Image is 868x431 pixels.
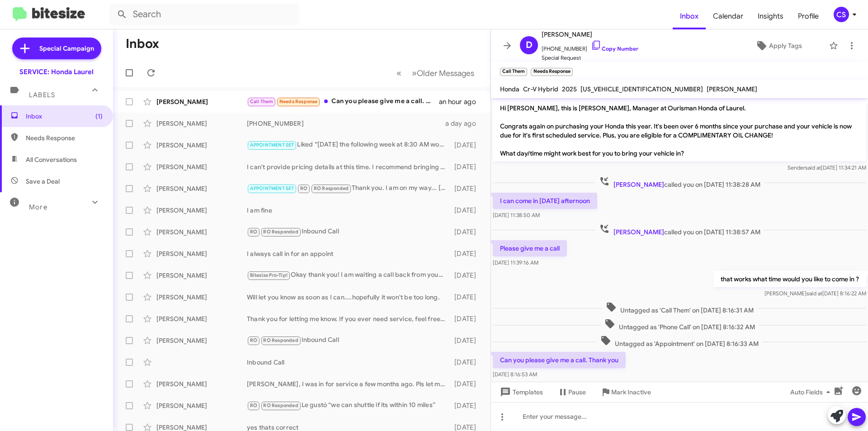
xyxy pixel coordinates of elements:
[450,249,483,258] div: [DATE]
[542,40,638,53] span: [PHONE_NUMBER]
[26,112,103,121] span: Inbox
[391,64,407,82] button: Previous
[713,271,866,287] p: that works what time would you like to come in ?
[247,379,450,388] div: [PERSON_NAME], I was in for service a few months ago. Pls let me know what type of service I need...
[109,4,299,25] input: Search
[263,403,298,408] span: RO Responded
[247,293,450,302] div: Will let you know as soon as I can....hopefully it won't be too long.
[247,140,450,150] div: Liked “[DATE] the following week at 8:30 AM works perfectly! I've booked your appointment. Lookin...
[250,403,257,408] span: RO
[580,85,703,93] span: [US_VEHICLE_IDENTIFICATION_NUMBER]
[568,384,586,400] span: Pause
[156,184,247,193] div: [PERSON_NAME]
[602,302,757,315] span: Untagged as 'Call Them' on [DATE] 8:16:31 AM
[450,401,483,410] div: [DATE]
[156,271,247,280] div: [PERSON_NAME]
[450,336,483,345] div: [DATE]
[156,119,247,128] div: [PERSON_NAME]
[611,384,651,400] span: Mark Inactive
[595,223,764,237] span: called you on [DATE] 11:38:57 AM
[247,335,450,346] div: Inbound Call
[706,3,750,29] a: Calendar
[450,141,483,150] div: [DATE]
[247,314,450,323] div: Thank you for letting me know. If you ever need service, feel free to reach out to us! We're here...
[247,358,450,367] div: Inbound Call
[247,227,450,237] div: Inbound Call
[247,183,450,194] div: Thank you. I am on my way... [PERSON_NAME]
[314,185,349,191] span: RO Responded
[450,358,483,367] div: [DATE]
[493,240,567,256] p: Please give me a call
[732,38,825,54] button: Apply Tags
[250,229,257,235] span: RO
[613,180,664,189] span: [PERSON_NAME]
[392,64,480,82] nav: Page navigation example
[493,100,866,161] p: Hi [PERSON_NAME], this is [PERSON_NAME], Manager at Ourisman Honda of Laurel. Congrats again on p...
[247,206,450,215] div: I am fine
[595,176,764,189] span: called you on [DATE] 11:38:28 AM
[531,68,572,76] small: Needs Response
[542,53,638,62] span: Special Request
[542,29,638,40] span: [PERSON_NAME]
[450,184,483,193] div: [DATE]
[247,162,450,171] div: I can't provide pricing details at this time. I recommend bringing your vehicle in for an inspect...
[597,335,762,348] span: Untagged as 'Appointment' on [DATE] 8:16:33 AM
[450,379,483,388] div: [DATE]
[412,67,417,79] span: »
[396,67,401,79] span: «
[29,91,55,99] span: Labels
[562,85,577,93] span: 2025
[834,7,849,22] div: CS
[523,85,558,93] span: Cr-V Hybrid
[450,271,483,280] div: [DATE]
[263,229,298,235] span: RO Responded
[250,142,294,148] span: APPOINTMENT SET
[26,155,77,164] span: All Conversations
[493,259,538,266] span: [DATE] 11:39:16 AM
[550,384,593,400] button: Pause
[500,68,527,76] small: Call Them
[156,97,247,106] div: [PERSON_NAME]
[126,37,159,51] h1: Inbox
[805,164,821,171] span: said at
[247,270,450,280] div: Okay thank you! I am waiting a call back from your receptionist about my warranty policy and then...
[593,384,658,400] button: Mark Inactive
[613,228,664,236] span: [PERSON_NAME]
[491,384,550,400] button: Templates
[156,336,247,345] div: [PERSON_NAME]
[26,177,60,186] span: Save a Deal
[500,85,519,93] span: Honda
[250,185,294,191] span: APPOINTMENT SET
[769,38,802,54] span: Apply Tags
[247,96,439,107] div: Can you please give me a call. Thank you
[707,85,757,93] span: [PERSON_NAME]
[300,185,307,191] span: RO
[247,400,450,411] div: Le gustó “we can shuttle if its within 10 miles”
[673,3,706,29] span: Inbox
[156,379,247,388] div: [PERSON_NAME]
[29,203,47,211] span: More
[450,314,483,323] div: [DATE]
[493,193,597,209] p: I can come in [DATE] afternoon
[156,162,247,171] div: [PERSON_NAME]
[450,227,483,237] div: [DATE]
[26,133,103,142] span: Needs Response
[156,293,247,302] div: [PERSON_NAME]
[445,119,483,128] div: a day ago
[750,3,791,29] a: Insights
[450,293,483,302] div: [DATE]
[791,3,826,29] a: Profile
[788,164,866,171] span: Sender [DATE] 11:34:21 AM
[493,371,537,378] span: [DATE] 8:16:53 AM
[439,97,483,106] div: an hour ago
[498,384,543,400] span: Templates
[601,318,759,332] span: Untagged as 'Phone Call' on [DATE] 8:16:32 AM
[156,314,247,323] div: [PERSON_NAME]
[247,119,445,128] div: [PHONE_NUMBER]
[450,162,483,171] div: [DATE]
[493,212,540,218] span: [DATE] 11:38:50 AM
[156,249,247,258] div: [PERSON_NAME]
[156,401,247,410] div: [PERSON_NAME]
